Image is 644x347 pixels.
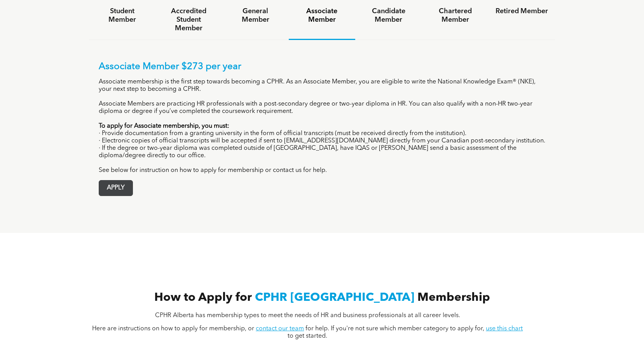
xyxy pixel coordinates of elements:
h4: Associate Member [296,7,348,24]
span: Membership [417,292,490,304]
h4: Accredited Student Member [162,7,215,33]
h4: Candidate Member [362,7,415,24]
p: · Electronic copies of official transcripts will be accepted if sent to [EMAIL_ADDRESS][DOMAIN_NA... [99,137,546,145]
strong: To apply for Associate membership, you must: [99,123,229,129]
p: Associate Members are practicing HR professionals with a post-secondary degree or two-year diplom... [99,101,546,115]
h4: General Member [229,7,281,24]
a: APPLY [99,180,133,196]
p: See below for instruction on how to apply for membership or contact us for help. [99,167,546,174]
span: How to Apply for [154,292,252,304]
a: contact our team [256,326,304,332]
span: CPHR Alberta has membership types to meet the needs of HR and business professionals at all caree... [155,312,460,319]
p: Associate Member $273 per year [99,61,546,73]
span: CPHR [GEOGRAPHIC_DATA] [255,292,414,304]
p: · Provide documentation from a granting university in the form of official transcripts (must be r... [99,130,546,137]
h4: Chartered Member [429,7,482,24]
span: Here are instructions on how to apply for membership, or [92,326,254,332]
p: Associate membership is the first step towards becoming a CPHR. As an Associate Member, you are e... [99,78,546,93]
span: to get started. [288,333,327,339]
a: use this chart [486,326,523,332]
h4: Retired Member [496,7,548,16]
h4: Student Member [96,7,148,24]
p: · If the degree or two-year diploma was completed outside of [GEOGRAPHIC_DATA], have IQAS or [PER... [99,145,546,160]
span: for help. If you're not sure which member category to apply for, [305,326,484,332]
span: APPLY [99,180,133,196]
